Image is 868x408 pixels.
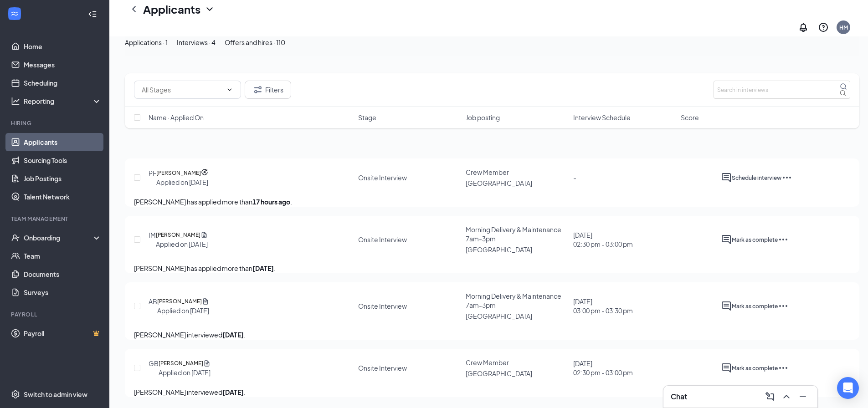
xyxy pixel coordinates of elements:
div: Switch to admin view [24,390,87,399]
svg: Collapse [88,10,97,19]
svg: QuestionInfo [818,22,829,33]
a: Surveys [24,283,102,301]
svg: ChevronDown [204,4,215,15]
svg: WorkstreamLogo [10,9,19,18]
b: [DATE] [222,331,244,339]
div: AB [149,297,157,306]
button: ComposeMessage [763,389,777,404]
div: [DATE] [573,230,633,249]
svg: Settings [11,390,20,399]
a: Documents [24,265,102,283]
span: Mark as complete [732,236,778,243]
a: Sourcing Tools [24,151,102,169]
button: ChevronUp [779,389,794,404]
a: Home [24,37,102,56]
h5: [PERSON_NAME] [156,168,201,178]
a: Applicants [24,133,102,151]
span: Stage [358,113,376,122]
svg: ActiveChat [721,301,732,311]
svg: Notifications [798,22,809,33]
svg: Ellipses [778,362,789,373]
div: HM [839,24,848,31]
span: Morning Delivery & Maintenance 7am-3pm [466,225,561,243]
span: Job posting [466,113,500,122]
svg: ChevronUp [781,391,792,402]
div: Reporting [24,97,102,106]
span: Schedule interview [732,174,781,181]
div: Applied on [DATE] [159,368,211,377]
span: Mark as complete [732,365,778,372]
div: IM [149,230,156,240]
div: Applied on [DATE] [156,240,208,249]
p: [GEOGRAPHIC_DATA] [466,178,568,188]
svg: Minimize [797,391,808,402]
div: Offers and hires · 110 [225,37,285,47]
svg: Document [200,230,208,240]
svg: ActiveChat [721,172,732,183]
div: Applications · 1 [125,37,168,47]
svg: ActiveChat [721,234,732,245]
span: 02:30 pm - 03:00 pm [573,240,633,249]
div: Payroll [11,311,100,318]
button: Schedule interview [732,172,781,183]
h3: Chat [671,392,687,402]
p: [GEOGRAPHIC_DATA] [466,245,568,254]
svg: UserCheck [11,233,20,242]
div: [DATE] [573,359,633,377]
div: Open Intercom Messenger [837,377,859,399]
a: Scheduling [24,74,102,92]
input: Search in interviews [714,81,850,99]
p: [GEOGRAPHIC_DATA] [466,369,568,378]
div: Team Management [11,215,100,223]
svg: Document [203,359,211,368]
span: Crew Member [466,358,509,367]
button: Mark as complete [732,362,778,373]
span: Score [681,113,699,122]
div: PF [149,168,156,178]
div: Applied on [DATE] [156,178,208,187]
svg: ChevronLeft [128,4,139,15]
div: Onsite Interview [358,363,407,372]
p: [PERSON_NAME] interviewed . [134,387,850,397]
span: Crew Member [466,168,509,176]
svg: Ellipses [781,172,792,183]
b: 17 hours ago [252,198,290,206]
span: Interview Schedule [573,113,631,122]
b: [DATE] [222,388,244,396]
div: GB [149,359,159,368]
span: Name · Applied On [149,113,204,122]
b: [DATE] [252,264,274,272]
svg: Filter [252,84,263,95]
a: Messages [24,56,102,74]
div: Onsite Interview [358,173,407,182]
button: Filter Filters [245,81,291,99]
svg: Document [202,297,209,306]
span: 03:00 pm - 03:30 pm [573,306,633,315]
div: Interviews · 4 [177,37,216,47]
svg: ComposeMessage [765,391,776,402]
a: Team [24,247,102,265]
button: Minimize [796,389,810,404]
div: [DATE] [573,297,633,315]
p: [GEOGRAPHIC_DATA] [466,311,568,321]
svg: Reapply [201,168,208,176]
p: [PERSON_NAME] has applied more than . [134,263,850,273]
p: [PERSON_NAME] has applied more than . [134,197,850,207]
h5: [PERSON_NAME] [159,359,203,368]
input: All Stages [142,85,222,95]
div: Onsite Interview [358,301,407,311]
button: Mark as complete [732,301,778,311]
svg: Analysis [11,97,20,106]
h5: [PERSON_NAME] [157,297,202,306]
span: - [573,173,576,182]
span: Morning Delivery & Maintenance 7am-3pm [466,292,561,309]
button: Mark as complete [732,234,778,245]
a: PayrollCrown [24,324,102,342]
a: Talent Network [24,188,102,206]
a: Job Postings [24,169,102,188]
span: 02:30 pm - 03:00 pm [573,368,633,377]
h5: [PERSON_NAME] [156,230,200,240]
span: Mark as complete [732,303,778,310]
h1: Applicants [143,1,200,17]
